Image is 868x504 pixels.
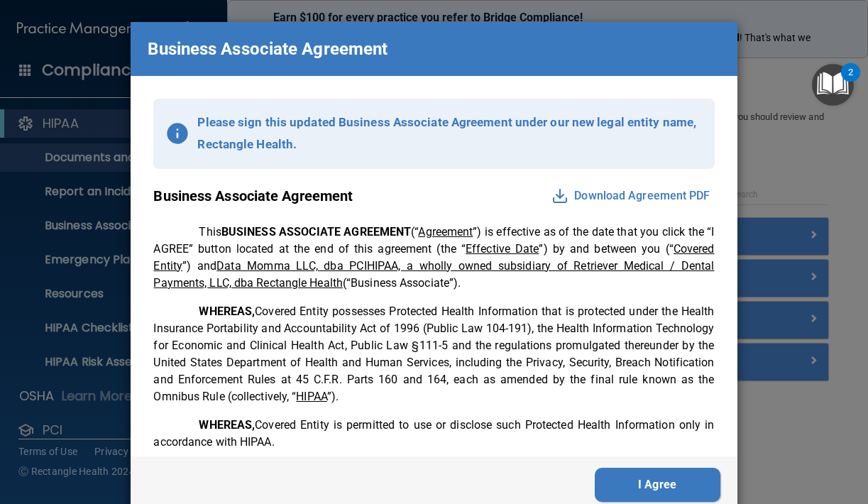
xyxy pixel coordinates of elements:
[547,185,714,207] button: Download Agreement PDF
[153,242,714,273] u: Covered Entity
[812,64,854,106] button: Open Resource Center, 2 new notifications
[848,72,853,91] div: 2
[199,305,255,318] span: WHEREAS,
[197,111,701,156] p: Please sign this updated Business Associate Agreement under our new legal entity name, Rectangle ...
[153,183,353,209] p: Business Associate Agreement
[153,224,714,292] p: This (“ ”) is effective as of the date that you click the “I AGREE” button located at the end of ...
[153,417,714,451] p: Covered Entity is permitted to use or disclose such Protected Health Information only in accordan...
[466,242,539,256] u: Effective Date
[148,33,388,65] p: Business Associate Agreement
[153,259,714,290] u: Data Momma LLC, dba PCIHIPAA, a wholly owned subsidiary of Retriever Medical / Dental Payments, L...
[595,468,720,502] button: I Agree
[418,225,473,239] u: Agreement
[221,225,411,239] span: BUSINESS ASSOCIATE AGREEMENT
[153,303,714,405] p: Covered Entity possesses Protected Health Information that is protected under the Health Insuranc...
[296,390,327,403] u: HIPAA
[199,418,255,432] span: WHEREAS,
